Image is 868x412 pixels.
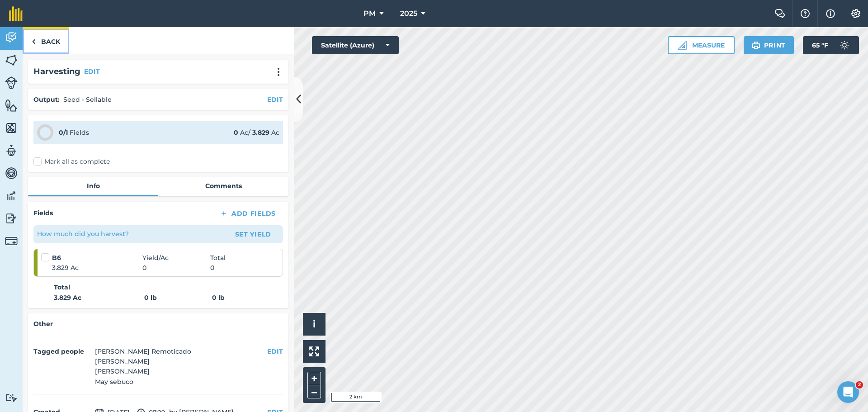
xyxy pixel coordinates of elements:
[33,95,60,104] h4: Output :
[95,346,191,356] li: [PERSON_NAME] Remoticado
[28,177,158,194] a: Info
[33,157,110,166] label: Mark all as complete
[23,27,69,54] a: Back
[54,293,144,303] strong: 3.829 Ac
[5,235,18,247] img: svg+xml;base64,PD94bWwgdmVyc2lvbj0iMS4wIiBlbmNvZGluZz0idXRmLTgiPz4KPCEtLSBHZW5lcmF0b3I6IEFkb2JlIE...
[59,128,68,137] strong: 0 / 1
[5,53,18,67] img: svg+xml;base64,PHN2ZyB4bWxucz0iaHR0cDovL3d3dy53My5vcmcvMjAwMC9zdmciIHdpZHRoPSI1NiIgaGVpZ2h0PSI2MC...
[84,66,100,76] button: EDIT
[212,207,283,220] button: Add Fields
[234,128,238,137] strong: 0
[37,229,129,239] p: How much did you harvest?
[210,253,226,263] span: Total
[5,393,18,402] img: svg+xml;base64,PD94bWwgdmVyc2lvbj0iMS4wIiBlbmNvZGluZz0idXRmLTgiPz4KPCEtLSBHZW5lcmF0b3I6IEFkb2JlIE...
[312,36,399,54] button: Satellite (Azure)
[668,36,735,54] button: Measure
[234,128,279,137] div: Ac / Ac
[307,372,321,385] button: +
[400,8,417,19] span: 2025
[9,6,23,21] img: fieldmargin Logo
[63,95,112,104] p: Seed - Sellable
[803,36,859,54] button: 65 °F
[850,9,861,18] img: A cog icon
[32,36,36,47] img: svg+xml;base64,PHN2ZyB4bWxucz0iaHR0cDovL3d3dy53My5vcmcvMjAwMC9zdmciIHdpZHRoPSI5IiBoZWlnaHQ9IjI0Ii...
[826,8,835,19] img: svg+xml;base64,PHN2ZyB4bWxucz0iaHR0cDovL3d3dy53My5vcmcvMjAwMC9zdmciIHdpZHRoPSIxNyIgaGVpZ2h0PSIxNy...
[33,65,80,78] h2: Harvesting
[800,9,811,18] img: A question mark icon
[5,144,18,157] img: svg+xml;base64,PD94bWwgdmVyc2lvbj0iMS4wIiBlbmNvZGluZz0idXRmLTgiPz4KPCEtLSBHZW5lcmF0b3I6IEFkb2JlIE...
[33,208,53,218] h4: Fields
[267,95,283,104] button: EDIT
[5,166,18,180] img: svg+xml;base64,PD94bWwgdmVyc2lvbj0iMS4wIiBlbmNvZGluZz0idXRmLTgiPz4KPCEtLSBHZW5lcmF0b3I6IEFkb2JlIE...
[835,36,854,54] img: svg+xml;base64,PD94bWwgdmVyc2lvbj0iMS4wIiBlbmNvZGluZz0idXRmLTgiPz4KPCEtLSBHZW5lcmF0b3I6IEFkb2JlIE...
[5,189,18,203] img: svg+xml;base64,PD94bWwgdmVyc2lvbj0iMS4wIiBlbmNvZGluZz0idXRmLTgiPz4KPCEtLSBHZW5lcmF0b3I6IEFkb2JlIE...
[273,67,284,76] img: svg+xml;base64,PHN2ZyB4bWxucz0iaHR0cDovL3d3dy53My5vcmcvMjAwMC9zdmciIHdpZHRoPSIyMCIgaGVpZ2h0PSIyNC...
[227,227,279,242] button: Set Yield
[5,31,18,44] img: svg+xml;base64,PD94bWwgdmVyc2lvbj0iMS4wIiBlbmNvZGluZz0idXRmLTgiPz4KPCEtLSBHZW5lcmF0b3I6IEFkb2JlIE...
[52,263,142,273] span: 3.829 Ac
[142,263,210,273] span: 0
[59,128,89,137] div: Fields
[774,9,785,18] img: Two speech bubbles overlapping with the left bubble in the forefront
[52,253,142,263] strong: B6
[812,36,828,54] span: 65 ° F
[54,282,70,292] strong: Total
[158,177,288,194] a: Comments
[33,319,283,329] h4: Other
[252,128,269,137] strong: 3.829
[313,318,316,330] span: i
[5,99,18,112] img: svg+xml;base64,PHN2ZyB4bWxucz0iaHR0cDovL3d3dy53My5vcmcvMjAwMC9zdmciIHdpZHRoPSI1NiIgaGVpZ2h0PSI2MC...
[267,346,283,356] button: EDIT
[303,313,325,336] button: i
[678,41,687,50] img: Ruler icon
[142,253,210,263] span: Yield / Ac
[837,381,859,403] iframe: Intercom live chat
[212,294,225,302] strong: 0 lb
[307,385,321,398] button: –
[363,8,376,19] span: PM
[752,40,760,51] img: svg+xml;base64,PHN2ZyB4bWxucz0iaHR0cDovL3d3dy53My5vcmcvMjAwMC9zdmciIHdpZHRoPSIxOSIgaGVpZ2h0PSIyNC...
[5,212,18,225] img: svg+xml;base64,PD94bWwgdmVyc2lvbj0iMS4wIiBlbmNvZGluZz0idXRmLTgiPz4KPCEtLSBHZW5lcmF0b3I6IEFkb2JlIE...
[309,346,319,356] img: Four arrows, one pointing top left, one top right, one bottom right and the last bottom left
[744,36,794,54] button: Print
[210,263,214,273] span: 0
[5,121,18,135] img: svg+xml;base64,PHN2ZyB4bWxucz0iaHR0cDovL3d3dy53My5vcmcvMjAwMC9zdmciIHdpZHRoPSI1NiIgaGVpZ2h0PSI2MC...
[95,366,191,376] li: [PERSON_NAME]
[95,356,191,366] li: [PERSON_NAME]
[95,377,191,387] li: May sebuco
[144,293,212,303] strong: 0 lb
[33,346,91,356] h4: Tagged people
[5,76,18,89] img: svg+xml;base64,PD94bWwgdmVyc2lvbj0iMS4wIiBlbmNvZGluZz0idXRmLTgiPz4KPCEtLSBHZW5lcmF0b3I6IEFkb2JlIE...
[856,381,863,388] span: 2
